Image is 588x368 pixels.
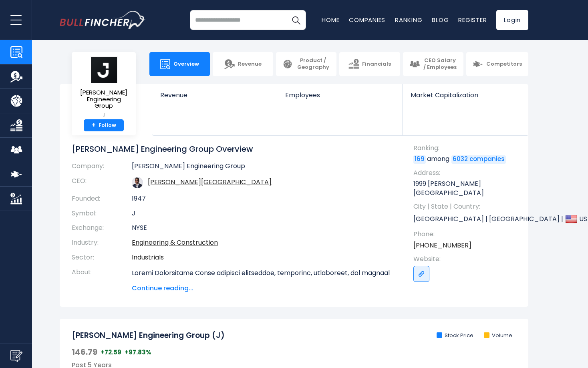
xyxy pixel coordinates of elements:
[413,202,520,211] span: City | State | Country:
[413,230,520,239] span: Phone:
[72,206,132,221] th: Symbol:
[213,52,273,76] a: Revenue
[60,11,146,29] a: Go to homepage
[160,91,269,99] span: Revenue
[413,213,520,225] p: [GEOGRAPHIC_DATA] | [GEOGRAPHIC_DATA] | US
[72,265,132,293] th: About
[486,61,522,68] span: Competitors
[286,10,306,30] button: Search
[451,155,506,163] a: 6032 companies
[432,16,449,24] a: Blog
[84,119,124,132] a: +Follow
[413,255,520,263] span: Website:
[72,331,225,341] h2: [PERSON_NAME] Engineering Group (J)
[403,84,528,113] a: Market Capitalization
[395,16,422,24] a: Ranking
[322,16,339,24] a: Home
[132,284,390,293] span: Continue reading...
[413,155,426,163] a: 169
[72,191,132,206] th: Founded:
[132,238,218,247] a: Engineering & Construction
[72,221,132,235] th: Exchange:
[72,250,132,265] th: Sector:
[72,162,132,174] th: Company:
[277,84,402,113] a: Employees
[339,52,400,76] a: Financials
[423,57,457,71] span: CEO Salary / Employees
[413,266,429,282] a: Go to link
[413,169,520,177] span: Address:
[132,162,390,174] td: [PERSON_NAME] Engineering Group
[60,11,146,29] img: bullfincher logo
[72,174,132,191] th: CEO:
[92,122,96,129] strong: +
[411,91,520,99] span: Market Capitalization
[101,348,121,356] span: +72.59
[72,144,390,154] h1: [PERSON_NAME] Engineering Group Overview
[362,61,391,68] span: Financials
[413,144,520,153] span: Ranking:
[152,84,277,113] a: Revenue
[458,16,487,24] a: Register
[78,89,129,109] span: [PERSON_NAME] Engineering Group
[276,52,336,76] a: Product / Geography
[132,221,390,235] td: NYSE
[413,179,520,197] p: 1999 [PERSON_NAME][GEOGRAPHIC_DATA]
[466,52,528,76] a: Competitors
[132,206,390,221] td: J
[349,16,385,24] a: Companies
[296,57,330,71] span: Product / Geography
[285,91,394,99] span: Employees
[78,56,130,119] a: [PERSON_NAME] Engineering Group J
[148,177,272,187] a: ceo
[173,61,199,68] span: Overview
[413,155,520,163] p: among
[132,191,390,206] td: 1947
[437,332,473,339] li: Stock Price
[238,61,262,68] span: Revenue
[72,347,97,357] span: 146.79
[403,52,463,76] a: CEO Salary / Employees
[132,177,143,188] img: bob-pragada.jpg
[484,332,512,339] li: Volume
[413,241,471,250] a: [PHONE_NUMBER]
[132,253,164,262] a: Industrials
[149,52,210,76] a: Overview
[78,111,129,119] small: J
[72,235,132,250] th: Industry:
[125,348,151,356] span: +97.83%
[496,10,528,30] a: Login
